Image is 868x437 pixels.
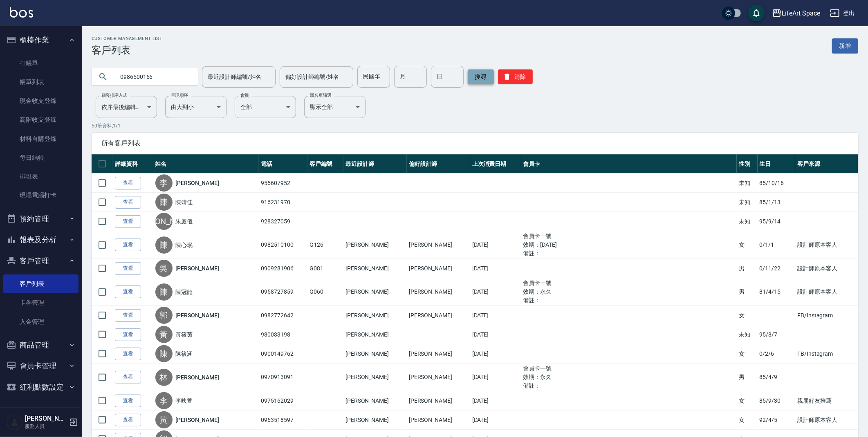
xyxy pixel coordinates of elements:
a: 查看 [115,395,141,407]
div: 由大到小 [165,96,227,118]
label: 顧客排序方式 [101,92,127,98]
div: 陳 [155,283,173,301]
a: 查看 [115,177,141,190]
ul: 效期： 永久 [523,373,735,381]
td: [PERSON_NAME] [407,391,470,410]
th: 詳細資料 [113,154,153,174]
a: 朱庭儀 [176,217,193,225]
td: 85/4/9 [758,363,796,391]
td: [PERSON_NAME] [343,363,407,391]
p: 50 筆資料, 1 / 1 [92,122,858,129]
button: 搜尋 [468,69,494,84]
div: 陳 [155,236,173,254]
ul: 效期： [DATE] [523,241,735,249]
td: G081 [307,259,343,278]
td: 85/1/13 [758,193,796,212]
div: 吳 [155,260,173,277]
td: [PERSON_NAME] [343,391,407,410]
a: 排班表 [3,167,79,186]
td: 916231970 [259,193,307,212]
td: FB/Instagram [795,306,858,325]
td: [PERSON_NAME] [343,259,407,278]
td: 男 [737,259,757,278]
td: 女 [737,344,757,363]
td: [PERSON_NAME] [407,410,470,430]
button: save [748,5,765,21]
td: [PERSON_NAME] [407,278,470,306]
td: [PERSON_NAME] [407,259,470,278]
ul: 效期： 永久 [523,288,735,296]
div: 李 [155,174,173,192]
th: 最近設計師 [343,154,407,174]
td: 設計師原本客人 [795,259,858,278]
ul: 備註： [523,249,735,258]
td: [PERSON_NAME] [343,325,407,344]
ul: 會員卡一號 [523,232,735,241]
td: 85/9/30 [758,391,796,410]
h2: Customer Management List [92,36,162,41]
a: 李映萱 [176,397,193,405]
a: 查看 [115,414,141,426]
td: 設計師原本客人 [795,231,858,259]
td: 0900149762 [259,344,307,363]
a: 查看 [115,328,141,341]
td: G060 [307,278,343,306]
td: 0909281906 [259,259,307,278]
td: [DATE] [470,231,521,259]
th: 生日 [758,154,796,174]
td: 0/1/1 [758,231,796,259]
ul: 會員卡一號 [523,279,735,288]
td: 設計師原本客人 [795,410,858,430]
input: 搜尋關鍵字 [114,66,191,88]
td: [PERSON_NAME] [407,363,470,391]
ul: 備註： [523,381,735,390]
a: 查看 [115,371,141,383]
td: 未知 [737,325,757,344]
a: 客戶列表 [3,274,79,293]
td: 0958727859 [259,278,307,306]
a: 高階收支登錄 [3,110,79,129]
div: LifeArt Space [782,8,820,18]
a: 查看 [115,285,141,298]
td: 928327059 [259,212,307,231]
td: [DATE] [470,259,521,278]
td: [PERSON_NAME] [407,231,470,259]
td: [PERSON_NAME] [343,231,407,259]
th: 客戶編號 [307,154,343,174]
td: 未知 [737,174,757,193]
a: [PERSON_NAME] [176,179,219,187]
a: 入金管理 [3,312,79,331]
td: 0963518597 [259,410,307,430]
th: 姓名 [153,154,259,174]
a: 打帳單 [3,54,79,73]
td: 0/2/6 [758,344,796,363]
td: 0970913091 [259,363,307,391]
button: 客戶管理 [3,250,79,272]
div: 郭 [155,307,173,324]
div: 顯示全部 [304,96,366,118]
button: 會員卡管理 [3,355,79,377]
a: 材料自購登錄 [3,129,79,148]
div: 李 [155,392,173,409]
td: [DATE] [470,391,521,410]
td: [DATE] [470,325,521,344]
img: Logo [10,7,33,18]
th: 會員卡 [521,154,737,174]
div: 黃 [155,326,173,343]
td: [PERSON_NAME] [343,410,407,430]
a: [PERSON_NAME] [176,264,219,272]
div: 陳 [155,345,173,362]
div: [PERSON_NAME] [155,213,173,230]
td: [PERSON_NAME] [407,344,470,363]
td: [DATE] [470,344,521,363]
td: [DATE] [470,410,521,430]
td: 95/9/14 [758,212,796,231]
td: G126 [307,231,343,259]
div: 依序最後編輯時間 [96,96,157,118]
a: 陳冠龍 [176,288,193,296]
a: [PERSON_NAME] [176,373,219,381]
td: 女 [737,410,757,430]
td: 未知 [737,212,757,231]
a: 查看 [115,196,141,209]
td: [DATE] [470,278,521,306]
